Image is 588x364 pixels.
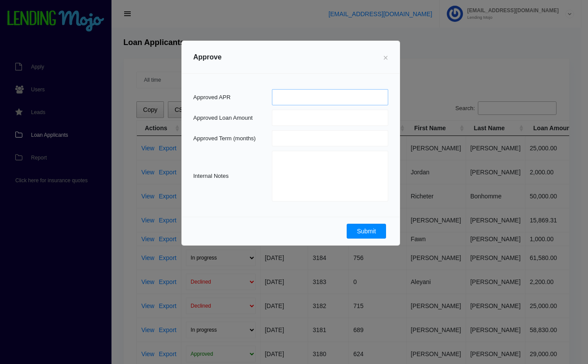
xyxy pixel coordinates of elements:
button: × [376,45,395,69]
div: Internal Notes [193,172,272,180]
div: Approved APR [193,93,272,102]
div: Approved Loan Amount [193,114,272,122]
div: Approved Term (months) [193,134,272,143]
span: × [383,53,388,62]
h5: Approve [193,52,222,62]
button: Submit [347,224,386,239]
